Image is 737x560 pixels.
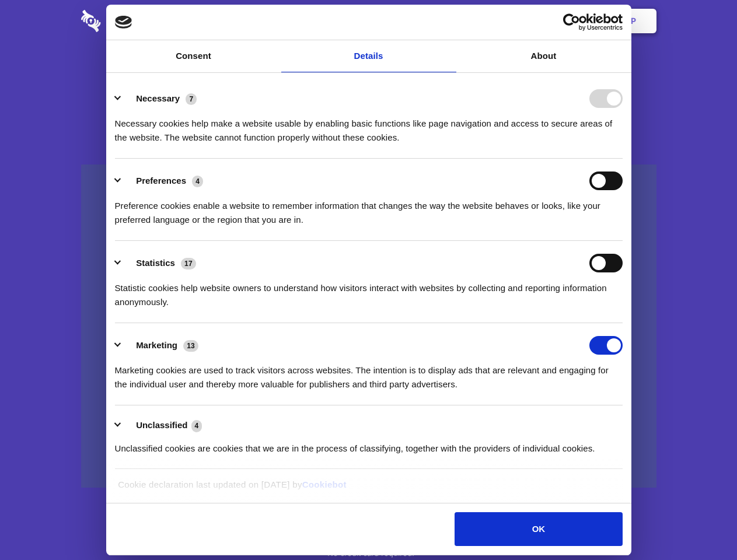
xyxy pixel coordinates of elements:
span: 4 [191,420,202,432]
a: Wistia video thumbnail [81,164,656,488]
button: Unclassified (4) [115,418,209,433]
div: Unclassified cookies are cookies that we are in the process of classifying, together with the pro... [115,433,623,456]
span: 13 [183,340,198,352]
iframe: Drift Widget Chat Controller [679,502,723,546]
label: Preferences [136,176,186,185]
a: Cookiebot [302,480,347,489]
a: Details [281,40,456,72]
button: Marketing (13) [115,336,206,355]
label: Statistics [136,258,175,268]
button: Statistics (17) [115,254,204,272]
a: Consent [106,40,281,72]
div: Cookie declaration last updated on [DATE] by [109,478,628,501]
a: Contact [473,3,527,39]
div: Necessary cookies help make a website usable by enabling basic functions like page navigation and... [115,108,623,145]
div: Marketing cookies are used to track visitors across websites. The intention is to display ads tha... [115,355,623,391]
a: Usercentrics Cookiebot - opens in a new window [521,13,623,31]
a: Pricing [343,3,393,39]
a: About [456,40,631,72]
button: Preferences (4) [115,171,211,190]
h1: Eliminate Slack Data Loss. [81,52,656,94]
a: Login [529,3,580,39]
button: Necessary (7) [115,89,204,108]
button: OK [455,512,622,546]
span: 7 [186,93,197,105]
img: logo-wordmark-white-trans-d4663122ce5f474addd5e946df7df03e33cb6a1c49d2221995e7729f52c070b2.svg [81,10,181,32]
div: Statistic cookies help website owners to understand how visitors interact with websites by collec... [115,272,623,309]
h4: Auto-redaction of sensitive data, encrypted data sharing and self-destructing private chats. Shar... [81,106,656,145]
label: Necessary [136,93,180,103]
img: logo [115,16,132,29]
div: Preference cookies enable a website to remember information that changes the way the website beha... [115,190,623,227]
span: 4 [192,176,203,187]
label: Marketing [136,340,177,350]
span: 17 [181,258,196,269]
